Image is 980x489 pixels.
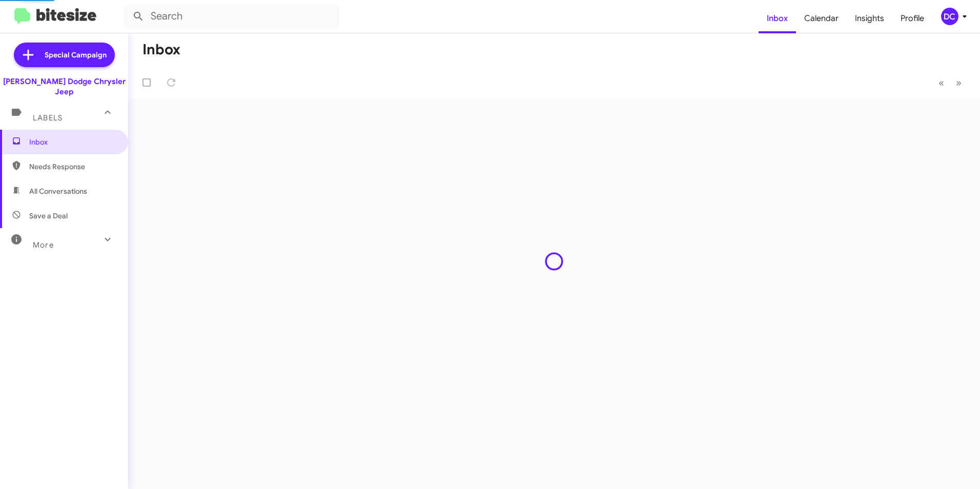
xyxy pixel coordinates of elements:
a: Special Campaign [14,43,115,67]
span: Needs Response [29,161,116,172]
nav: Page navigation example [933,72,968,93]
button: Previous [932,72,950,93]
span: All Conversations [29,186,87,196]
input: Search [124,4,339,29]
span: More [33,240,54,250]
a: Profile [892,4,932,33]
span: » [956,76,962,89]
span: Special Campaign [45,50,107,60]
a: Insights [847,4,892,33]
span: Labels [33,113,63,123]
button: Next [950,72,968,93]
button: DC [932,8,969,25]
a: Calendar [796,4,847,33]
h1: Inbox [142,42,180,58]
a: Inbox [759,4,796,33]
span: « [938,76,944,89]
div: DC [941,8,958,25]
span: Inbox [29,137,116,147]
span: Save a Deal [29,211,68,221]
